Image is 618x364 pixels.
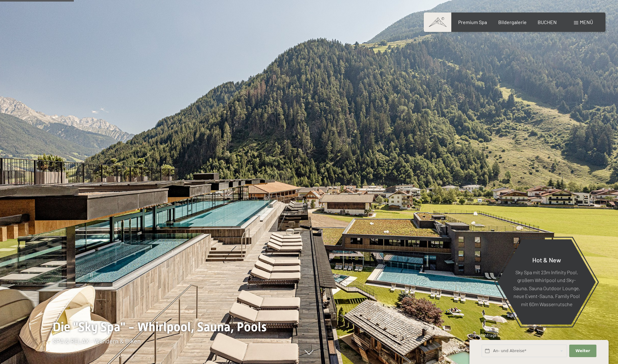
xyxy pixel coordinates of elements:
[575,348,590,354] span: Weiter
[532,256,561,263] span: Hot & New
[580,19,593,25] span: Menü
[469,333,497,338] span: Schnellanfrage
[513,268,580,308] p: Sky Spa mit 23m Infinity Pool, großem Whirlpool und Sky-Sauna, Sauna Outdoor Lounge, neue Event-S...
[538,19,557,25] a: BUCHEN
[498,19,527,25] a: Bildergalerie
[569,345,596,357] button: Weiter
[497,239,596,325] a: Hot & New Sky Spa mit 23m Infinity Pool, großem Whirlpool und Sky-Sauna, Sauna Outdoor Lounge, ne...
[458,19,487,25] a: Premium Spa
